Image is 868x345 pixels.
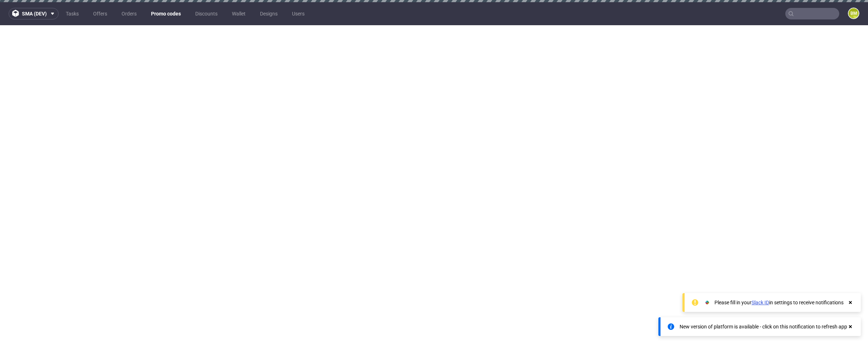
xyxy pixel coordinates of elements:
a: Slack ID [751,300,769,305]
img: Slack [704,299,711,306]
a: Promo codes [147,8,185,19]
a: Users [288,8,309,19]
figcaption: BM [849,8,859,18]
span: sma (dev) [22,11,47,16]
a: Wallet [228,8,250,19]
button: sma (dev) [9,8,59,19]
div: Please fill in your in settings to receive notifications [714,299,844,306]
a: Designs [256,8,282,19]
div: New version of platform is available - click on this notification to refresh app [680,323,847,330]
a: Orders [117,8,141,19]
a: Offers [89,8,111,19]
a: Discounts [191,8,222,19]
a: Tasks [61,8,83,19]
